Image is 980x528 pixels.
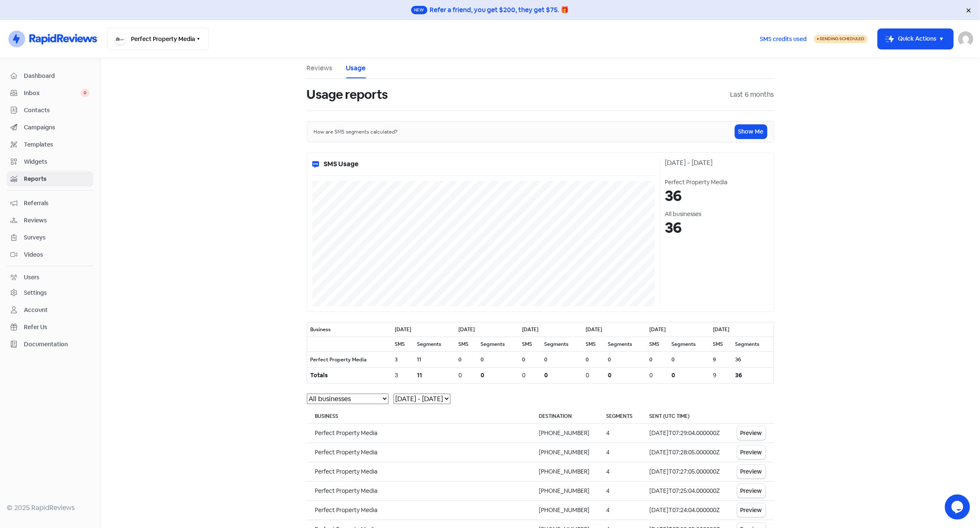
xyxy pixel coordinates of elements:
[736,356,741,364] small: 36
[307,409,531,424] th: Business
[7,247,93,263] a: Videos
[730,90,774,100] div: Last 6 months
[7,319,93,335] a: Refer Us
[669,337,710,352] th: Segments
[672,356,675,364] small: 0
[481,356,484,364] small: 0
[7,285,93,301] a: Settings
[649,356,652,364] small: 0
[710,368,732,384] td: 9
[753,34,814,43] a: SMS credits used
[544,356,547,364] small: 0
[820,36,864,41] span: Sending Scheduled
[665,158,769,168] div: [DATE] - [DATE]
[24,123,90,132] span: Campaigns
[7,85,93,101] a: Inbox 0
[80,89,90,97] span: 0
[544,371,548,379] b: 0
[24,199,90,208] span: Referrals
[24,306,48,314] div: Account
[646,322,710,337] th: [DATE]
[307,322,391,337] th: Business
[732,337,774,352] th: Segments
[24,72,90,80] span: Dashboard
[346,63,366,73] a: Usage
[481,371,484,379] b: 0
[458,356,461,364] small: 0
[519,368,541,384] td: 0
[7,196,93,211] a: Referrals
[598,482,641,501] td: 4
[598,409,641,424] th: Segments
[531,482,598,501] td: [PHONE_NUMBER]
[582,322,646,337] th: [DATE]
[737,484,766,498] button: Preview
[7,137,93,152] a: Templates
[7,270,93,285] a: Users
[324,158,359,170] h5: SMS Usage
[477,337,519,352] th: Segments
[307,443,531,462] td: Perfect Property Media
[414,337,455,352] th: Segments
[430,5,569,15] div: Refer a friend, you get $200, they get $75. 🎁
[24,216,90,225] span: Reviews
[531,443,598,462] td: [PHONE_NUMBER]
[582,337,604,352] th: SMS
[417,371,422,379] b: 11
[7,337,93,352] a: Documentation
[582,368,604,384] td: 0
[24,233,90,242] span: Surveys
[311,356,367,364] small: Perfect Property Media
[107,28,209,50] button: Perfect Property Media
[307,424,531,443] td: Perfect Property Media
[646,337,668,352] th: SMS
[641,443,729,462] td: [DATE]T07:28:05.000000Z
[455,368,477,384] td: 0
[7,68,93,84] a: Dashboard
[455,337,477,352] th: SMS
[7,503,93,513] div: © 2025 RapidReviews
[522,356,525,364] small: 0
[307,501,531,520] td: Perfect Property Media
[713,356,716,364] small: 9
[519,337,541,352] th: SMS
[307,63,333,73] a: Reviews
[641,409,729,424] th: Sent (UTC Time)
[395,356,398,364] small: 3
[710,322,774,337] th: [DATE]
[391,337,414,352] th: SMS
[541,337,582,352] th: Segments
[598,443,641,462] td: 4
[24,89,80,98] span: Inbox
[7,171,93,187] a: Reports
[7,154,93,170] a: Widgets
[641,482,729,501] td: [DATE]T07:25:04.000000Z
[24,157,90,166] span: Widgets
[586,356,589,364] small: 0
[737,446,766,459] button: Preview
[24,175,90,183] span: Reports
[307,462,531,482] td: Perfect Property Media
[7,302,93,318] a: Account
[307,81,388,108] h1: Usage reports
[531,424,598,443] td: [PHONE_NUMBER]
[24,273,39,282] div: Users
[411,6,427,14] span: New
[24,140,90,149] span: Templates
[531,462,598,482] td: [PHONE_NUMBER]
[598,462,641,482] td: 4
[24,323,90,332] span: Refer Us
[24,106,90,115] span: Contacts
[672,371,676,379] b: 0
[598,424,641,443] td: 4
[760,35,807,44] span: SMS credits used
[736,371,742,379] b: 36
[24,250,90,259] span: Videos
[7,103,93,118] a: Contacts
[737,503,766,517] button: Preview
[665,187,682,205] h3: 36
[7,120,93,135] a: Campaigns
[608,371,612,379] b: 0
[417,356,421,364] small: 11
[24,288,47,297] div: Settings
